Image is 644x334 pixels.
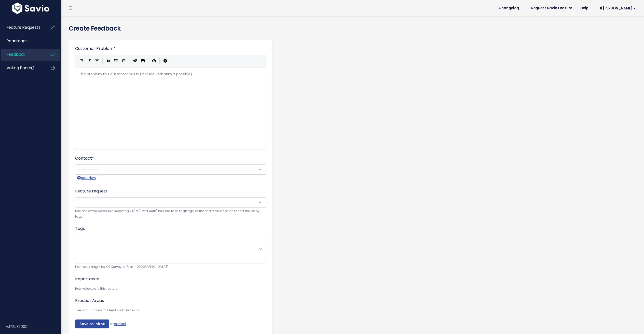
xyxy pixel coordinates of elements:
[75,46,116,52] label: Customer Problem
[75,308,266,313] small: The product area this feedback relates to
[161,57,169,65] button: Markdown Guide
[78,57,86,65] button: Bold
[75,319,109,329] input: Save to Inbox
[93,57,101,65] button: Heading
[527,4,576,12] a: Request Savio Feature
[1,22,42,33] a: Feature Requests
[150,57,158,65] button: Toggle Preview
[598,6,636,10] span: Hi [PERSON_NAME]
[75,208,266,219] small: Use one or two words, like 'Reporting 2.0' or 'Better Auth'. Include 'tags:tag1,tag2' at the end ...
[159,58,160,64] i: |
[499,6,519,10] span: Changelog
[7,38,28,44] span: Roadmaps
[75,286,266,291] small: How valuable is this feature
[129,58,129,64] i: |
[148,58,149,64] i: |
[69,24,636,33] h4: Create Feedback
[75,155,94,161] label: Contact
[104,57,112,65] button: Quote
[576,4,592,12] a: Help
[75,264,266,270] small: Examples might be 'Q3 Survey' or 'From [GEOGRAPHIC_DATA]'
[11,3,50,14] img: logo-white.9d6f32f41409.svg
[592,4,640,12] a: Hi [PERSON_NAME]
[75,188,107,194] label: Feature request
[1,49,42,60] a: Feedback
[86,57,93,65] button: Italic
[1,35,42,47] a: Roadmaps
[7,65,34,71] span: Voting Board
[75,46,266,328] form: or
[6,320,61,333] div: v.172e35009
[75,226,85,232] label: Tags
[75,276,99,282] label: Importance
[75,298,104,304] label: Product Areas
[7,25,40,30] span: Feature Requests
[139,57,147,65] button: Import an image
[131,57,139,65] button: Create Link
[77,175,96,181] a: Add New
[112,57,120,65] button: Generic List
[120,57,127,65] button: Numbered List
[114,321,126,326] a: cancel
[1,62,42,74] a: Voting Board
[102,58,103,64] i: |
[7,52,25,57] span: Feedback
